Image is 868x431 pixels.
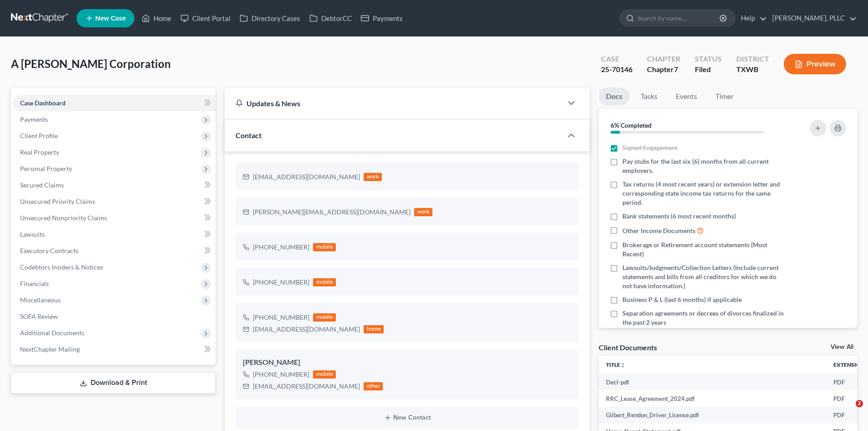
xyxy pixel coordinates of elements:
[620,363,626,368] i: unfold_more
[837,400,859,422] iframe: Intercom live chat
[599,390,826,407] td: RRC_Lease_Agreement_2024.pdf
[356,10,407,26] a: Payments
[637,10,721,26] input: Search by name...
[708,88,741,105] a: Timer
[633,88,665,105] a: Tasks
[313,243,336,251] div: mobile
[599,374,826,390] td: Decl-pdf
[647,64,680,75] div: Chapter
[243,357,571,368] div: [PERSON_NAME]
[236,99,551,108] div: Updates & News
[622,226,695,235] span: Other Income Documents
[599,88,630,105] a: Docs
[668,88,704,105] a: Events
[243,414,571,421] button: New Contact
[11,57,171,70] span: A [PERSON_NAME] Corporation
[20,197,95,205] span: Unsecured Priority Claims
[253,243,309,252] div: [PHONE_NUMBER]
[599,407,826,423] td: Gilbert_Rendon_Driver_License.pdf
[253,313,309,322] div: [PHONE_NUMBER]
[313,278,336,286] div: mobile
[695,54,722,64] div: Status
[856,400,863,407] span: 2
[611,121,652,129] strong: 6% Completed
[831,344,853,350] a: View All
[253,370,309,379] div: [PHONE_NUMBER]
[235,10,305,26] a: Directory Cases
[736,10,767,26] a: Help
[364,382,383,390] div: other
[13,243,216,259] a: Executory Contracts
[601,64,632,75] div: 25-70146
[622,143,678,152] span: Signed Engagement
[253,382,360,391] div: [EMAIL_ADDRESS][DOMAIN_NAME]
[137,10,176,26] a: Home
[313,370,336,379] div: mobile
[253,208,411,217] div: [PERSON_NAME][EMAIL_ADDRESS][DOMAIN_NAME]
[601,54,632,64] div: Case
[622,212,736,221] span: Bank statements (6 most recent months)
[20,181,64,189] span: Secured Claims
[95,15,126,22] span: New Case
[13,210,216,226] a: Unsecured Nonpriority Claims
[736,54,769,64] div: District
[20,247,78,254] span: Executory Contracts
[622,309,785,327] span: Separation agreements or decrees of divorces finalized in the past 2 years
[736,64,769,75] div: TXWB
[253,172,360,182] div: [EMAIL_ADDRESS][DOMAIN_NAME]
[20,296,61,304] span: Miscellaneous
[622,180,785,207] span: Tax returns (4 most recent years) or extension letter and corresponding state income tax returns ...
[20,329,84,337] span: Additional Documents
[784,54,846,74] button: Preview
[622,157,785,175] span: Pay stubs for the last six (6) months from all current employers.
[11,372,216,394] a: Download & Print
[13,177,216,193] a: Secured Claims
[20,230,45,238] span: Lawsuits
[674,65,678,73] span: 7
[313,313,336,322] div: mobile
[622,263,785,291] span: Lawsuits/Judgments/Collection Letters (Include current statements and bills from all creditors fo...
[768,10,857,26] a: [PERSON_NAME], PLLC
[20,99,66,107] span: Case Dashboard
[13,341,216,358] a: NextChapter Mailing
[20,280,49,287] span: Financials
[236,131,262,140] span: Contact
[20,312,58,320] span: SOFA Review
[622,295,742,304] span: Business P & L (last 6 months) if applicable
[20,165,72,172] span: Personal Property
[20,115,48,123] span: Payments
[622,240,785,259] span: Brokerage or Retirement account statements (Most Recent)
[364,325,384,333] div: home
[20,148,59,156] span: Real Property
[13,226,216,243] a: Lawsuits
[176,10,235,26] a: Client Portal
[20,214,107,222] span: Unsecured Nonpriority Claims
[414,208,432,216] div: work
[253,278,309,287] div: [PHONE_NUMBER]
[13,193,216,210] a: Unsecured Priority Claims
[20,132,58,140] span: Client Profile
[20,263,103,271] span: Codebtors Insiders & Notices
[695,64,722,75] div: Filed
[364,173,382,181] div: work
[13,95,216,111] a: Case Dashboard
[647,54,680,64] div: Chapter
[599,343,657,352] div: Client Documents
[253,325,360,334] div: [EMAIL_ADDRESS][DOMAIN_NAME]
[13,308,216,325] a: SOFA Review
[20,345,80,353] span: NextChapter Mailing
[606,361,626,368] a: Titleunfold_more
[305,10,356,26] a: DebtorCC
